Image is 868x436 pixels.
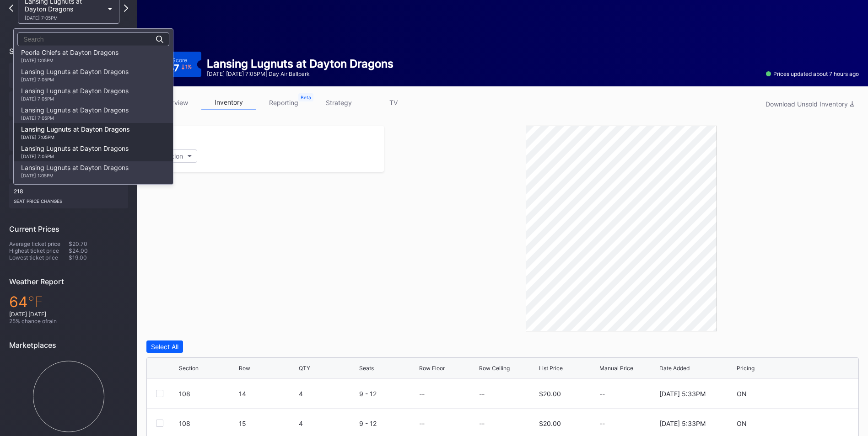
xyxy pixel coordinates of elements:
[359,420,417,427] div: 9 - 12
[659,390,706,398] div: [DATE] 5:33PM
[21,77,129,82] div: [DATE] 7:05PM
[21,115,129,121] div: [DATE] 7:05PM
[419,390,425,398] div: --
[179,420,237,427] div: 108
[539,420,561,427] div: $20.00
[419,420,425,427] div: --
[23,36,103,43] input: Search
[21,68,129,82] div: Lansing Lugnuts at Dayton Dragons
[479,420,485,427] div: --
[21,58,119,63] div: [DATE] 1:05PM
[359,390,417,398] div: 9 - 12
[539,390,561,398] div: $20.00
[21,87,129,101] div: Lansing Lugnuts at Dayton Dragons
[659,420,706,427] div: [DATE] 5:33PM
[21,106,129,121] div: Lansing Lugnuts at Dayton Dragons
[239,420,297,427] div: 15
[21,154,129,159] div: [DATE] 7:05PM
[21,173,129,178] div: [DATE] 1:05PM
[299,420,356,427] div: 4
[299,390,356,398] div: 4
[179,390,237,398] div: 108
[737,390,747,398] div: ON
[479,390,485,398] div: --
[21,164,129,178] div: Lansing Lugnuts at Dayton Dragons
[599,390,657,398] div: --
[21,134,130,140] div: [DATE] 7:05PM
[21,144,129,159] div: Lansing Lugnuts at Dayton Dragons
[21,96,129,101] div: [DATE] 7:05PM
[239,390,297,398] div: 14
[21,48,119,63] div: Peoria Chiefs at Dayton Dragons
[21,125,130,140] div: Lansing Lugnuts at Dayton Dragons
[737,420,747,427] div: ON
[599,420,657,427] div: --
